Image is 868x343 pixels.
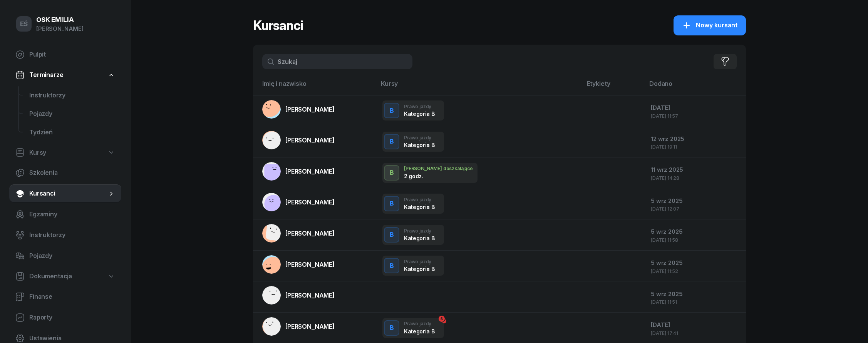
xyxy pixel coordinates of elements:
span: [PERSON_NAME] [285,323,335,330]
div: [DATE] 11:57 [651,114,740,119]
th: Kursy [376,79,582,95]
div: B [387,259,397,273]
button: B [384,258,399,273]
span: Kursy [29,148,46,158]
div: [DATE] [651,320,740,330]
span: Dokumentacja [29,271,72,281]
div: 12 wrz 2025 [651,134,740,144]
a: Kursy [9,144,121,162]
div: Prawo jazdy [404,259,434,264]
div: Kategoria B [404,110,434,117]
div: B [387,197,397,210]
a: Dokumentacja [9,268,121,285]
a: [PERSON_NAME] [262,224,335,243]
a: Kursanci [9,184,121,203]
span: Kursanci [29,189,107,199]
th: Imię i nazwisko [253,79,376,95]
span: [PERSON_NAME] [285,105,335,113]
button: B [384,165,399,181]
span: Tydzień [29,127,115,137]
div: B [387,321,397,335]
span: Szkolenia [29,168,115,178]
span: Instruktorzy [29,90,115,100]
div: 11 wrz 2025 [651,165,740,175]
button: B [384,227,399,243]
button: B [384,103,399,118]
div: Prawo jazdy [404,228,434,233]
a: Egzaminy [9,205,121,224]
span: Pulpit [29,50,115,60]
div: Prawo jazdy [404,197,434,202]
a: [PERSON_NAME] [262,162,335,181]
div: 5 wrz 2025 [651,289,740,299]
a: [PERSON_NAME] [262,193,335,211]
div: 5 wrz 2025 [651,227,740,237]
a: [PERSON_NAME] [262,317,335,336]
div: [DATE] 12:07 [651,206,740,211]
div: 5 wrz 2025 [651,258,740,268]
span: Pojazdy [29,109,115,119]
a: Pulpit [9,45,121,64]
input: Szukaj [262,54,412,69]
div: B [387,228,397,241]
span: Terminarze [29,70,63,80]
span: Pojazdy [29,251,115,261]
div: [DATE] [651,103,740,113]
h1: Kursanci [253,18,303,32]
div: [DATE] 11:58 [651,238,740,243]
a: Pojazdy [9,247,121,265]
button: B [384,134,399,149]
a: [PERSON_NAME] [262,255,335,274]
button: B [384,196,399,211]
div: B [387,135,397,148]
a: [PERSON_NAME] [262,100,335,119]
a: [PERSON_NAME] [262,286,335,305]
a: Finanse [9,288,121,306]
th: Etykiety [582,79,645,95]
div: B [387,104,397,117]
div: OSK EMILIA [36,17,84,23]
a: Tydzień [23,123,121,142]
div: Prawo jazdy [404,104,434,109]
button: Nowy kursant [674,15,746,35]
span: Egzaminy [29,209,115,219]
span: [PERSON_NAME] [285,261,335,268]
span: Nowy kursant [696,20,737,30]
span: [PERSON_NAME] [285,291,335,299]
th: Dodano [645,79,746,95]
div: Kategoria B [404,266,434,272]
div: Kategoria B [404,235,434,241]
span: Raporty [29,313,115,323]
a: [PERSON_NAME] [262,131,335,149]
div: Kategoria B [404,328,434,335]
div: [DATE] 11:51 [651,299,740,305]
button: B [384,320,399,336]
a: Instruktorzy [9,226,121,244]
div: Kategoria B [404,204,434,210]
div: Kategoria B [404,142,434,148]
a: Szkolenia [9,164,121,182]
div: [DATE] 11:52 [651,269,740,274]
span: Instruktorzy [29,230,115,240]
div: 2 godz. [404,173,444,179]
div: [PERSON_NAME] [36,24,84,34]
div: [DATE] 19:11 [651,144,740,149]
div: Prawo jazdy [404,135,434,140]
div: [DATE] 14:28 [651,176,740,181]
div: [DATE] 17:41 [651,331,740,336]
a: Raporty [9,308,121,327]
a: Instruktorzy [23,86,121,105]
div: 5 wrz 2025 [651,196,740,206]
span: [PERSON_NAME] [285,136,335,144]
div: B [387,166,397,179]
span: EŚ [20,21,28,27]
span: [PERSON_NAME] [285,198,335,206]
span: Finanse [29,292,115,302]
a: Terminarze [9,66,121,84]
a: Pojazdy [23,105,121,123]
span: [PERSON_NAME] [285,167,335,175]
div: Prawo jazdy [404,321,434,326]
span: [PERSON_NAME] [285,229,335,237]
div: [PERSON_NAME] doszkalające [404,166,473,171]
